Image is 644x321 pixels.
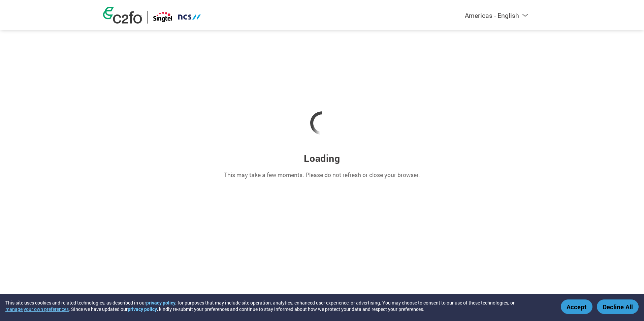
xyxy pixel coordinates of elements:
[146,299,175,306] a: privacy policy
[103,7,142,24] img: c2fo logo
[597,299,639,314] button: Decline All
[224,171,420,179] p: This may take a few moments. Please do not refresh or close your browser.
[5,299,551,312] div: This site uses cookies and related technologies, as described in our , for purposes that may incl...
[128,306,157,312] a: privacy policy
[561,299,592,314] button: Accept
[153,11,201,24] img: Singtel
[304,152,340,165] h3: Loading
[5,306,69,312] button: manage your own preferences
